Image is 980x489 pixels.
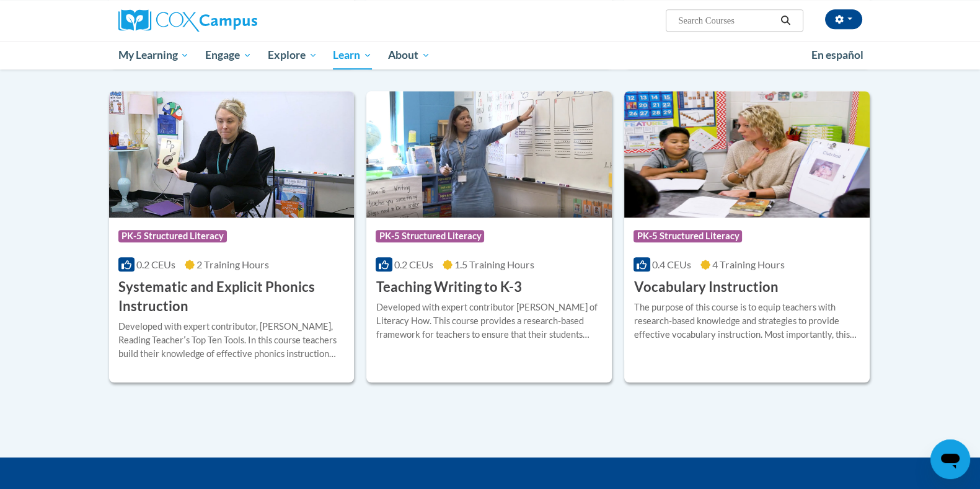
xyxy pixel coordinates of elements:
[712,258,785,270] span: 4 Training Hours
[454,258,534,270] span: 1.5 Training Hours
[677,13,776,28] input: Search Courses
[333,48,372,63] span: Learn
[109,91,355,382] a: Course LogoPK-5 Structured Literacy0.2 CEUs2 Training Hours Systematic and Explicit Phonics Instr...
[110,41,198,69] a: My Learning
[380,41,438,69] a: About
[624,91,870,218] img: Course Logo
[196,258,269,270] span: 2 Training Hours
[205,48,252,63] span: Engage
[366,91,612,218] img: Course Logo
[376,230,484,242] span: PK-5 Structured Literacy
[366,91,612,382] a: Course LogoPK-5 Structured Literacy0.2 CEUs1.5 Training Hours Teaching Writing to K-3Developed wi...
[624,91,870,382] a: Course LogoPK-5 Structured Literacy0.4 CEUs4 Training Hours Vocabulary InstructionThe purpose of ...
[930,439,970,479] iframe: Button to launch messaging window
[118,320,345,361] div: Developed with expert contributor, [PERSON_NAME], Reading Teacherʹs Top Ten Tools. In this course...
[118,230,227,242] span: PK-5 Structured Literacy
[633,278,778,297] h3: Vocabulary Instruction
[633,230,742,242] span: PK-5 Structured Literacy
[197,41,260,69] a: Engage
[118,48,189,63] span: My Learning
[394,258,433,270] span: 0.2 CEUs
[118,9,354,32] a: Cox Campus
[803,42,872,68] a: En español
[260,41,325,69] a: Explore
[776,13,795,28] button: Search
[825,9,862,29] button: Account Settings
[325,41,380,69] a: Learn
[136,258,175,270] span: 0.2 CEUs
[118,278,345,316] h3: Systematic and Explicit Phonics Instruction
[118,9,257,32] img: Cox Campus
[109,91,355,218] img: Course Logo
[633,301,860,341] div: The purpose of this course is to equip teachers with research-based knowledge and strategies to p...
[811,48,863,61] span: En español
[376,278,521,297] h3: Teaching Writing to K-3
[376,301,603,341] div: Developed with expert contributor [PERSON_NAME] of Literacy How. This course provides a research-...
[388,48,430,63] span: About
[100,41,881,69] div: Main menu
[652,258,691,270] span: 0.4 CEUs
[268,48,317,63] span: Explore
